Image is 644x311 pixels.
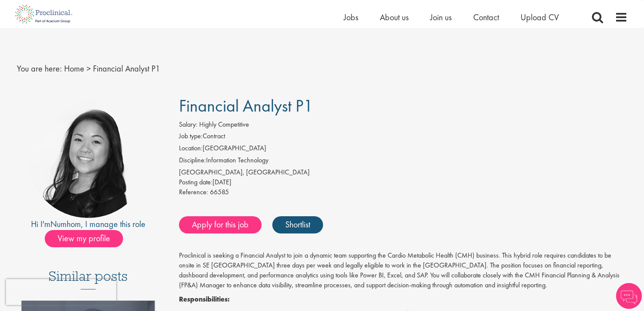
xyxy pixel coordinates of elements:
a: View my profile [45,232,132,243]
a: Numhom [50,218,81,230]
span: 66585 [210,187,229,196]
label: Location: [179,143,203,153]
img: imeage of recruiter Numhom Sudsok [28,96,149,218]
span: Financial Analyst P1 [93,63,160,74]
a: Join us [430,12,452,23]
div: [GEOGRAPHIC_DATA], [GEOGRAPHIC_DATA] [179,168,628,177]
a: breadcrumb link [64,63,84,74]
strong: Responsibilities: [179,295,230,304]
span: View my profile [45,230,123,247]
span: You are here: [17,63,62,74]
li: Contract [179,131,628,143]
li: Information Technology [179,155,628,168]
label: Discipline: [179,155,206,165]
a: Shortlist [272,216,323,233]
img: Chatbot [616,283,642,309]
a: Jobs [344,12,358,23]
a: Upload CV [521,12,559,23]
iframe: reCAPTCHA [6,279,116,305]
span: Highly Competitive [199,120,249,129]
span: > [86,63,91,74]
span: Posting date: [179,177,213,187]
label: Salary: [179,120,197,130]
a: About us [380,12,409,23]
div: [DATE] [179,177,628,187]
p: Proclinical is seeking a Financial Analyst to join a dynamic team supporting the Cardio Metabolic... [179,251,628,290]
li: [GEOGRAPHIC_DATA] [179,143,628,155]
label: Reference: [179,187,208,197]
label: Job type: [179,131,203,141]
span: Financial Analyst P1 [179,95,313,117]
a: Contact [473,12,499,23]
div: Hi I'm , I manage this role [17,218,160,230]
h3: Similar posts [49,269,128,289]
a: Apply for this job [179,216,262,233]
